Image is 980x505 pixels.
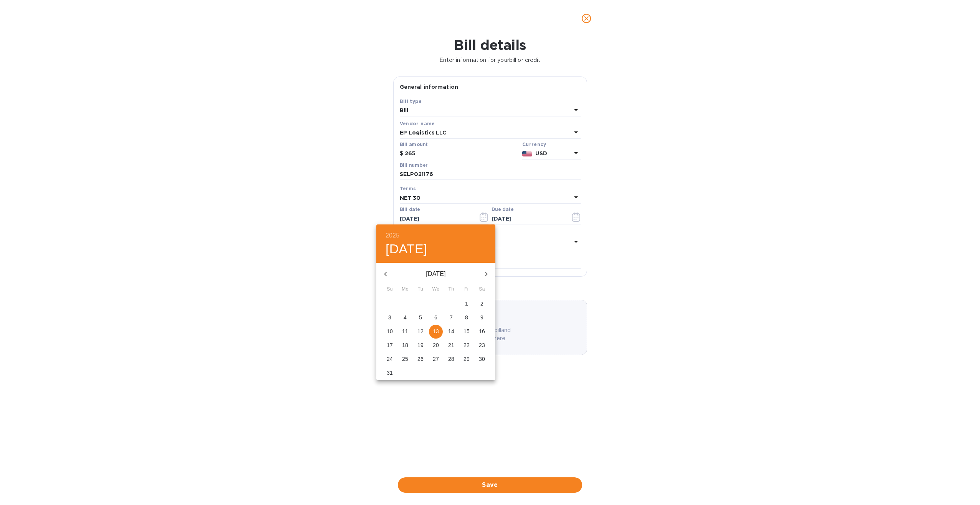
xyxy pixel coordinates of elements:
[444,339,458,352] button: 21
[387,369,393,377] p: 31
[448,341,454,349] p: 21
[479,327,485,335] p: 16
[464,341,470,349] p: 22
[475,339,489,352] button: 23
[450,314,453,321] p: 7
[460,352,473,366] button: 29
[433,341,439,349] p: 20
[429,352,443,366] button: 27
[429,339,443,352] button: 20
[434,314,437,321] p: 6
[448,327,454,335] p: 14
[387,327,393,335] p: 10
[386,230,399,241] button: 2025
[464,327,470,335] p: 15
[383,366,397,380] button: 31
[398,311,412,325] button: 4
[475,311,489,325] button: 9
[465,314,468,321] p: 8
[460,286,473,293] span: Fr
[386,241,427,257] button: [DATE]
[460,297,473,311] button: 1
[388,314,391,321] p: 3
[383,352,397,366] button: 24
[383,311,397,325] button: 3
[429,325,443,339] button: 13
[433,355,439,363] p: 27
[398,286,412,293] span: Mo
[448,355,454,363] p: 28
[419,314,422,321] p: 5
[444,352,458,366] button: 28
[475,325,489,339] button: 16
[480,300,483,307] p: 2
[414,352,427,366] button: 26
[475,297,489,311] button: 2
[398,339,412,352] button: 18
[398,352,412,366] button: 25
[480,314,483,321] p: 9
[383,286,397,293] span: Su
[417,327,424,335] p: 12
[460,339,473,352] button: 22
[444,311,458,325] button: 7
[475,286,489,293] span: Sa
[383,339,397,352] button: 17
[479,355,485,363] p: 30
[429,286,443,293] span: We
[433,327,439,335] p: 13
[475,352,489,366] button: 30
[387,341,393,349] p: 17
[414,339,427,352] button: 19
[417,355,424,363] p: 26
[402,355,408,363] p: 25
[395,269,477,279] p: [DATE]
[460,311,473,325] button: 8
[402,327,408,335] p: 11
[414,325,427,339] button: 12
[383,325,397,339] button: 10
[414,311,427,325] button: 5
[404,314,407,321] p: 4
[465,300,468,307] p: 1
[402,341,408,349] p: 18
[398,325,412,339] button: 11
[460,325,473,339] button: 15
[479,341,485,349] p: 23
[414,286,427,293] span: Tu
[387,355,393,363] p: 24
[464,355,470,363] p: 29
[417,341,424,349] p: 19
[444,286,458,293] span: Th
[444,325,458,339] button: 14
[429,311,443,325] button: 6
